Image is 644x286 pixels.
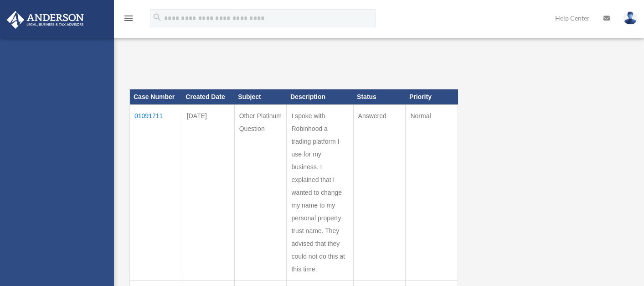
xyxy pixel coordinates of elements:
[182,89,234,105] th: Created Date
[130,89,182,105] th: Case Number
[130,104,182,280] td: 01091711
[353,89,406,105] th: Status
[287,89,353,105] th: Description
[123,13,134,24] i: menu
[4,11,87,29] img: Anderson Advisors Platinum Portal
[152,12,162,22] i: search
[234,104,287,280] td: Other Platinum Question
[353,104,406,280] td: Answered
[123,16,134,24] a: menu
[406,104,458,280] td: Normal
[234,89,287,105] th: Subject
[287,104,353,280] td: I spoke with Robinhood a trading platform I use for my business. I explained that I wanted to cha...
[182,104,234,280] td: [DATE]
[623,11,637,25] img: User Pic
[406,89,458,105] th: Priority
